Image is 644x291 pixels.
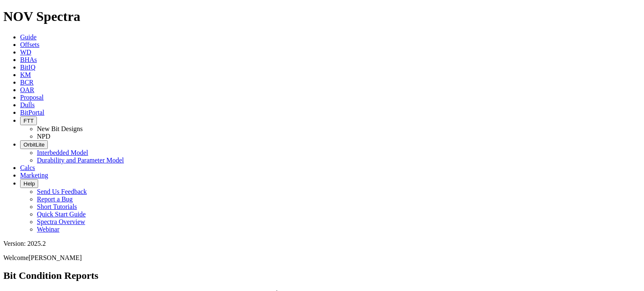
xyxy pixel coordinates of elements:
a: BitPortal [20,109,44,116]
a: Guide [20,33,36,41]
a: Calcs [20,164,35,171]
a: Report a Bug [37,196,73,203]
a: Short Tutorials [37,203,77,210]
a: KM [20,71,31,78]
a: Proposal [20,94,44,101]
a: New Bit Designs [37,125,83,132]
h1: NOV Spectra [3,9,641,24]
span: FTT [23,118,34,124]
a: BHAs [20,56,37,63]
h2: Bit Condition Reports [3,270,641,281]
span: Help [23,180,35,187]
a: Spectra Overview [37,218,85,225]
button: FTT [20,116,37,125]
a: Quick Start Guide [37,211,86,218]
a: Interbedded Model [37,149,88,156]
a: BCR [20,79,34,86]
a: Marketing [20,172,48,179]
a: OAR [20,86,34,93]
a: Offsets [20,41,39,48]
span: OrbitLite [23,142,44,148]
a: BitIQ [20,64,35,71]
a: Send Us Feedback [37,188,87,195]
a: Dulls [20,101,35,108]
button: OrbitLite [20,140,48,149]
a: NPD [37,133,50,140]
a: WD [20,49,31,56]
div: Version: 2025.2 [3,240,641,247]
a: Webinar [37,226,60,233]
span: [PERSON_NAME] [29,254,82,261]
a: Durability and Parameter Model [37,157,124,164]
p: Welcome [3,254,641,262]
button: Help [20,179,38,188]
